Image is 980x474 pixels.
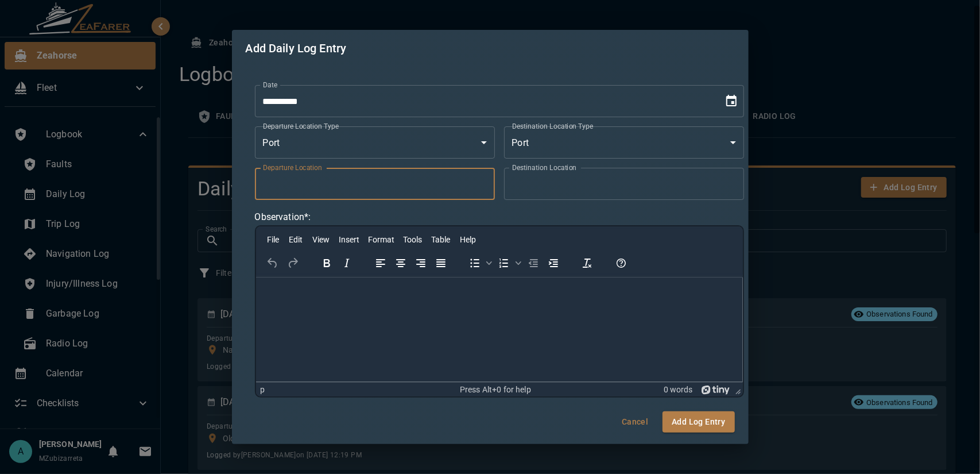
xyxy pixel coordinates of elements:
label: Departure Location Type [263,121,339,131]
button: Redo [283,255,303,271]
div: Press the Up and Down arrow keys to resize the editor. [731,383,743,396]
button: Clear formatting [578,255,597,271]
span: Table [431,235,450,244]
button: Align center [391,255,410,271]
button: Bold [317,255,336,271]
span: Edit [289,235,303,244]
button: Help [611,255,631,271]
button: 0 words [664,385,692,395]
a: Powered by Tiny [702,385,730,394]
div: p [261,385,265,395]
button: Increase indent [544,255,563,271]
button: Align right [411,255,431,271]
div: Port [255,126,495,159]
div: Port [504,126,744,159]
div: Press Alt+0 for help [417,385,574,395]
button: Choose date, selected date is Oct 1, 2025 [720,90,743,113]
label: Destination Location [512,163,577,172]
button: Cancel [617,411,653,433]
div: Bullet list [465,255,494,271]
button: Undo [263,255,282,271]
h2: Add Daily Log Entry [232,30,749,67]
span: Help [460,235,476,244]
label: Destination Location Type [512,121,594,131]
button: Decrease indent [524,255,543,271]
iframe: Rich Text Area [256,278,743,382]
span: File [267,235,279,244]
span: Insert [339,235,359,244]
label: Departure Location [263,163,322,172]
div: Numbered list [494,255,523,271]
label: Date [263,80,277,90]
button: Italic [337,255,357,271]
button: Align left [371,255,390,271]
h6: Observation*: [255,209,744,225]
span: Tools [403,235,422,244]
span: Format [368,235,394,244]
button: Add Log Entry [663,411,734,433]
button: Justify [431,255,451,271]
span: View [312,235,330,244]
